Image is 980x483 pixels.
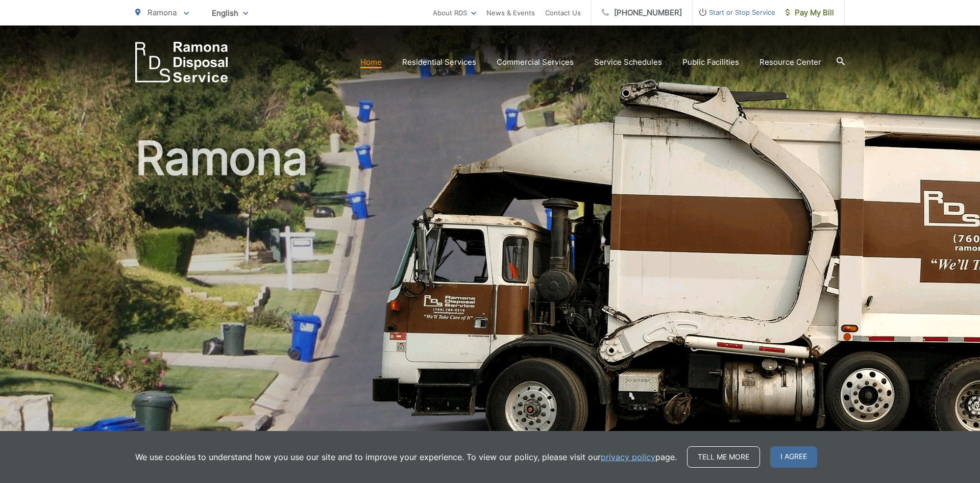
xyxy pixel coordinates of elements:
[135,42,228,83] a: EDCD logo. Return to the homepage.
[148,8,177,17] span: Ramona
[759,56,821,68] a: Resource Center
[433,7,476,19] a: About RDS
[682,56,739,68] a: Public Facilities
[786,7,834,19] span: Pay My Bill
[486,7,535,19] a: News & Events
[770,446,817,468] span: I agree
[497,56,574,68] a: Commercial Services
[204,4,256,22] span: English
[135,451,677,463] p: We use cookies to understand how you use our site and to improve your experience. To view our pol...
[687,446,760,468] a: Tell me more
[545,7,581,19] a: Contact Us
[360,56,382,68] a: Home
[594,56,662,68] a: Service Schedules
[601,451,655,463] a: privacy policy
[135,133,845,455] h1: Ramona
[402,56,476,68] a: Residential Services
